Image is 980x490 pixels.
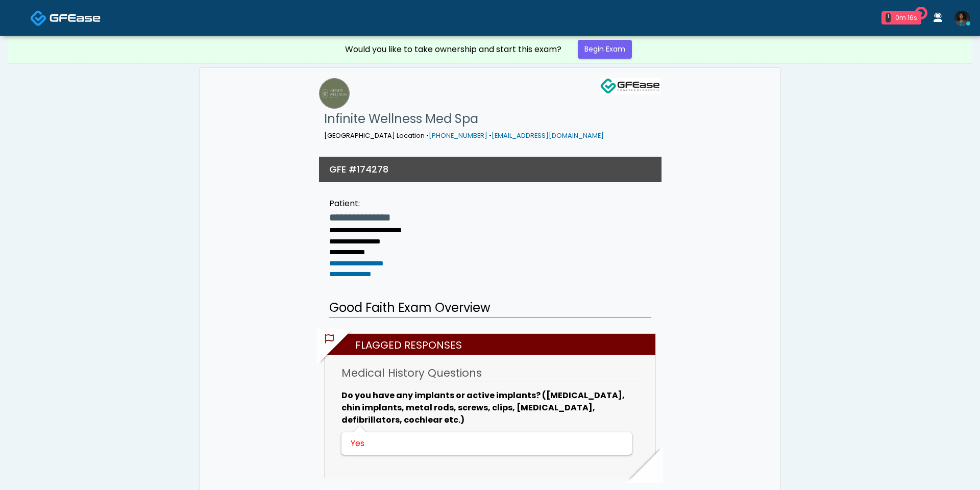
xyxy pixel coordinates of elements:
[330,334,655,355] h2: Flagged Responses
[324,131,604,140] small: [GEOGRAPHIC_DATA] Location
[886,13,891,22] div: 1
[600,78,661,94] img: GFEase Logo
[329,299,651,318] h2: Good Faith Exam Overview
[426,131,429,140] span: •
[875,7,927,29] a: 1 0m 16s
[578,40,632,59] a: Begin Exam
[319,78,350,109] img: Infinite Wellness Med Spa
[341,365,639,381] h3: Medical History Questions
[351,437,621,450] div: Yes
[341,389,625,426] b: Do you have any implants or active implants? ([MEDICAL_DATA], chin implants, metal rods, screws, ...
[324,109,604,129] h1: Infinite Wellness Med Spa
[492,131,604,140] a: [EMAIL_ADDRESS][DOMAIN_NAME]
[30,10,47,27] img: Docovia
[329,163,388,176] h3: GFE #174278
[329,198,402,210] div: Patient:
[50,13,101,23] img: Docovia
[489,131,492,140] span: •
[954,11,970,26] img: Rukayat Bojuwon
[895,13,917,22] div: 0m 16s
[345,43,561,56] div: Would you like to take ownership and start this exam?
[30,1,101,34] a: Docovia
[429,131,487,140] a: [PHONE_NUMBER]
